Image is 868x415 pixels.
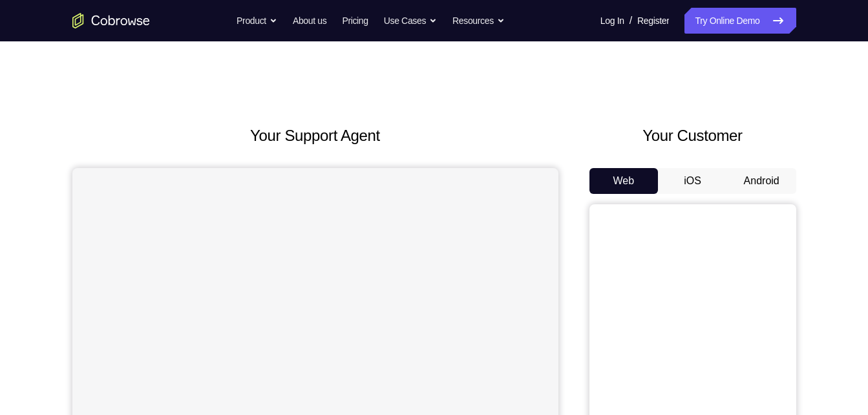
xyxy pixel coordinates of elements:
[630,13,632,28] span: /
[384,8,437,34] button: Use Cases
[637,8,669,34] a: Register
[342,8,368,34] a: Pricing
[684,8,796,34] a: Try Online Demo
[293,8,326,34] a: About us
[452,8,505,34] button: Resources
[237,8,277,34] button: Product
[589,124,796,147] h2: Your Customer
[727,168,796,194] button: Android
[72,13,150,28] a: Go to the home page
[658,168,727,194] button: iOS
[589,168,659,194] button: Web
[600,8,624,34] a: Log In
[72,124,558,147] h2: Your Support Agent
